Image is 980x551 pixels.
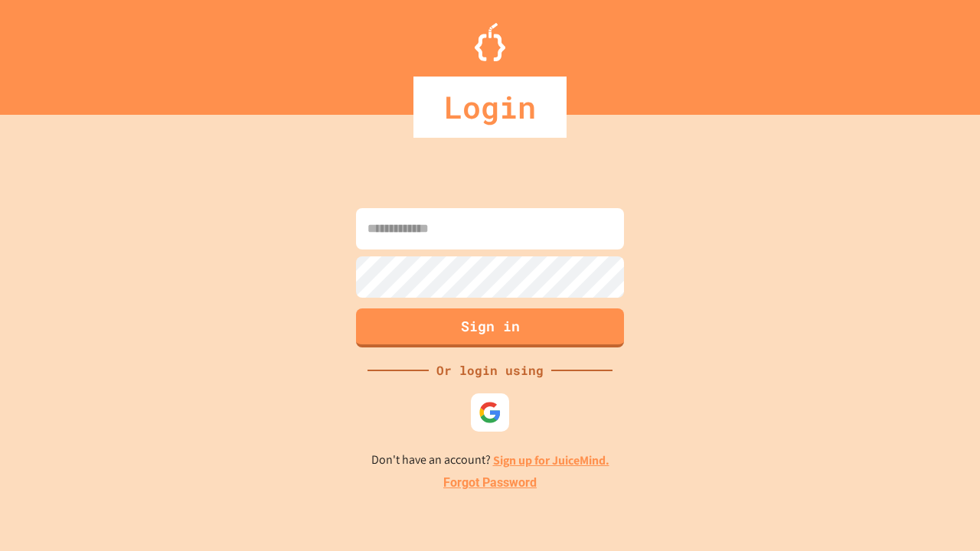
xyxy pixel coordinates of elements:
[371,451,609,470] p: Don't have an account?
[479,401,501,424] img: google-icon.svg
[429,361,551,380] div: Or login using
[443,474,537,492] a: Forgot Password
[493,452,609,468] a: Sign up for JuiceMind.
[356,308,624,347] button: Sign in
[475,23,505,61] img: Logo.svg
[413,77,567,138] div: Login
